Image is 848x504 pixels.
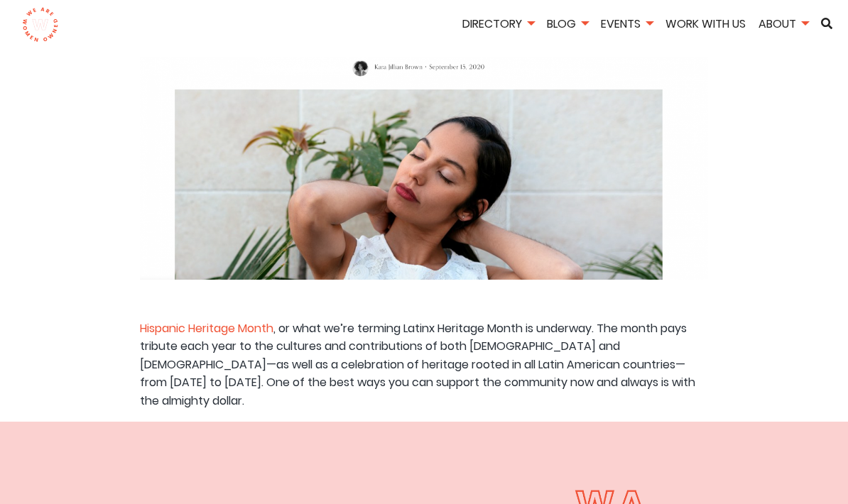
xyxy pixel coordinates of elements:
[457,15,539,35] li: Directory
[754,15,813,35] li: About
[22,7,58,43] img: logo
[457,16,539,32] a: Directory
[542,15,593,35] li: Blog
[816,18,837,29] a: Search
[596,16,658,32] a: Events
[140,320,273,336] a: Hispanic Heritage Month
[661,16,751,32] a: Work With Us
[596,15,658,35] li: Events
[754,16,813,32] a: About
[542,16,593,32] a: Blog
[140,319,708,410] p: , or what we’re terming Latinx Heritage Month is underway. The month pays tribute each year to th...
